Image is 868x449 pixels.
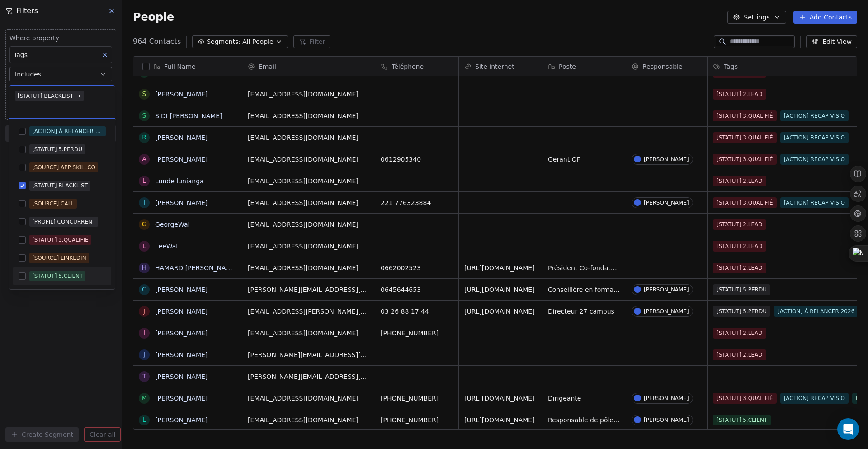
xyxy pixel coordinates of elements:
[32,200,74,208] div: [SOURCE] CALL
[32,182,88,190] div: [STATUT] BLACKLIST
[32,145,82,153] div: [STATUT] 5.PERDU
[32,236,89,244] div: [STATUT] 3.QUALIFIÉ
[32,218,95,226] div: [PROFIL] CONCURRENT
[32,163,95,172] div: [SOURCE] APP SKILLCO
[32,254,86,262] div: [SOURCE] LINKEDIN
[18,92,73,100] div: [STATUT] BLACKLIST
[32,272,83,280] div: [STATUT] 5.CLIENT
[32,127,103,135] div: [ACTION] À RELANCER 2026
